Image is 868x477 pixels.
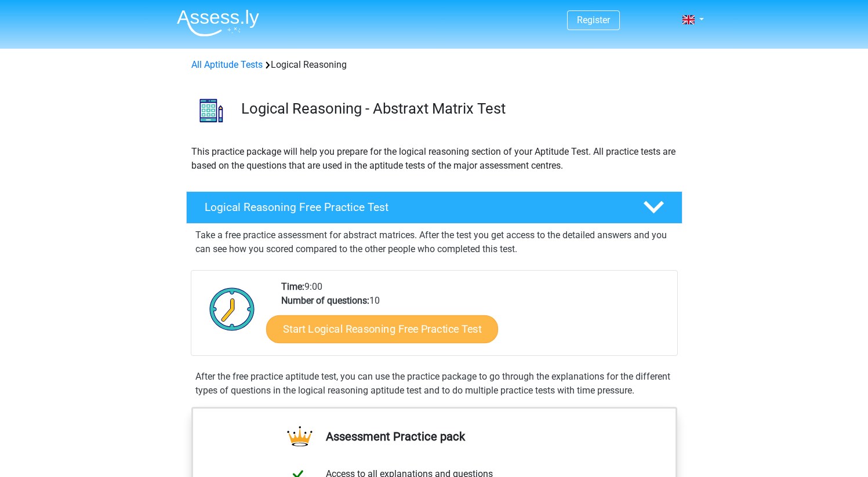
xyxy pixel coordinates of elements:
[187,58,682,72] div: Logical Reasoning
[187,86,236,135] img: logical reasoning
[177,9,259,37] img: Assessly
[191,145,677,173] p: This practice package will help you prepare for the logical reasoning section of your Aptitude Te...
[266,315,498,343] a: Start Logical Reasoning Free Practice Test
[191,59,263,70] a: All Aptitude Tests
[181,191,687,224] a: Logical Reasoning Free Practice Test
[195,228,673,256] p: Take a free practice assessment for abstract matrices. After the test you get access to the detai...
[191,370,678,398] div: After the free practice aptitude test, you can use the practice package to go through the explana...
[241,100,673,118] h3: Logical Reasoning - Abstraxt Matrix Test
[281,295,369,306] b: Number of questions:
[281,281,304,292] b: Time:
[203,280,262,338] img: Clock
[577,14,610,26] a: Register
[273,280,677,355] div: 9:00 10
[205,201,624,214] h4: Logical Reasoning Free Practice Test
